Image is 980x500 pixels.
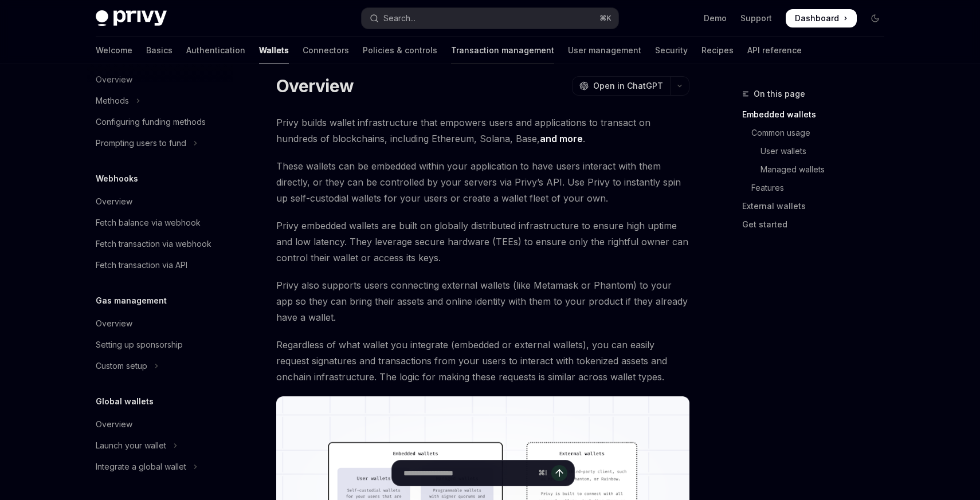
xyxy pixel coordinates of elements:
a: Common usage [742,124,893,142]
span: Privy builds wallet infrastructure that empowers users and applications to transact on hundreds o... [276,115,689,147]
div: Integrate a global wallet [96,460,186,474]
div: Methods [96,94,129,108]
img: dark logo [96,10,167,26]
a: Welcome [96,37,132,64]
span: On this page [754,87,805,101]
a: Fetch balance via webhook [87,212,233,233]
a: Authentication [186,37,245,64]
div: Overview [96,418,132,431]
div: Launch your wallet [96,439,166,452]
h5: Gas management [96,294,167,308]
div: Fetch transaction via webhook [96,237,211,251]
a: Fetch transaction via webhook [87,234,233,254]
a: Transaction management [451,37,554,64]
a: and more [540,133,583,145]
a: Overview [87,414,233,435]
a: User management [568,37,641,64]
span: ⌘ K [599,14,611,23]
div: Setting up sponsorship [96,338,183,352]
button: Toggle Integrate a global wallet section [87,456,233,477]
a: Configuring funding methods [87,112,233,132]
span: These wallets can be embedded within your application to have users interact with them directly, ... [276,158,689,206]
h5: Webhooks [96,172,138,186]
a: User wallets [742,142,893,160]
button: Toggle Custom setup section [87,356,233,376]
a: Embedded wallets [742,105,893,124]
div: Fetch balance via webhook [96,216,201,230]
a: Support [740,13,772,24]
button: Toggle dark mode [866,9,884,27]
span: Privy embedded wallets are built on globally distributed infrastructure to ensure high uptime and... [276,218,689,266]
div: Configuring funding methods [96,115,206,129]
div: Overview [96,317,132,330]
a: Overview [87,191,233,212]
span: Privy also supports users connecting external wallets (like Metamask or Phantom) to your app so t... [276,277,689,325]
a: Setting up sponsorship [87,334,233,355]
button: Open in ChatGPT [572,76,670,96]
div: Prompting users to fund [96,136,186,150]
div: Fetch transaction via API [96,258,187,272]
span: Regardless of what wallet you integrate (embedded or external wallets), you can easily request si... [276,337,689,385]
a: API reference [747,37,802,64]
a: Wallets [259,37,289,64]
a: External wallets [742,197,893,215]
div: Overview [96,195,132,208]
a: Fetch transaction via API [87,255,233,275]
a: Basics [146,37,173,64]
a: Demo [704,13,727,24]
a: Get started [742,215,893,234]
span: Dashboard [795,13,839,24]
div: Search... [383,11,415,25]
a: Managed wallets [742,160,893,179]
button: Toggle Methods section [87,90,233,111]
a: Security [655,37,688,64]
a: Connectors [303,37,349,64]
button: Toggle Launch your wallet section [87,435,233,456]
a: Overview [87,313,233,334]
input: Ask a question... [403,460,534,486]
button: Open search [362,8,618,29]
h1: Overview [276,76,354,96]
button: Toggle Prompting users to fund section [87,133,233,153]
a: Features [742,179,893,197]
h5: Global wallets [96,395,154,408]
a: Policies & controls [363,37,437,64]
a: Dashboard [786,9,857,27]
a: Recipes [701,37,734,64]
button: Send message [551,465,567,481]
div: Custom setup [96,359,147,373]
span: Open in ChatGPT [593,80,663,92]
